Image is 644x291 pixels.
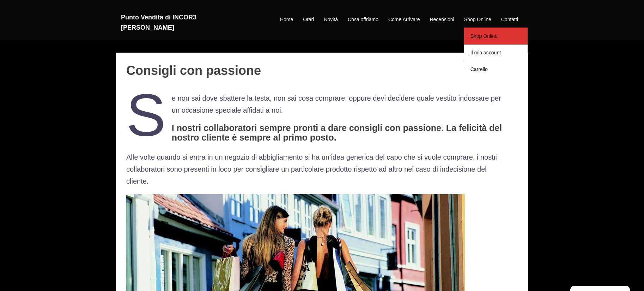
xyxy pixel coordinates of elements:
[348,16,378,24] a: Cosa offriamo
[303,16,314,24] a: Orari
[464,28,528,44] a: Shop Online
[121,12,248,33] h2: Punto Vendita di INCOR3 [PERSON_NAME]
[126,92,511,116] p: Se non sai dove sbattere la testa, non sai cosa comprare, oppure devi decidere quale vestito indo...
[126,123,511,143] h4: I nostri collaboratori sempre pronti a dare consigli con passione. La felicità del nostro cliente...
[464,16,491,24] a: Shop Online
[501,16,518,24] a: Contatti
[126,63,511,82] h1: Consigli con passione
[388,16,420,24] a: Come Arrivare
[126,151,511,187] p: Alle volte quando si entra in un negozio di abbigliamento si ha un’idea generica del capo che si ...
[324,16,338,24] a: Novità
[280,16,293,24] a: Home
[430,16,454,24] a: Recensioni
[464,44,528,61] a: Il mio account
[464,61,528,77] a: Carrello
